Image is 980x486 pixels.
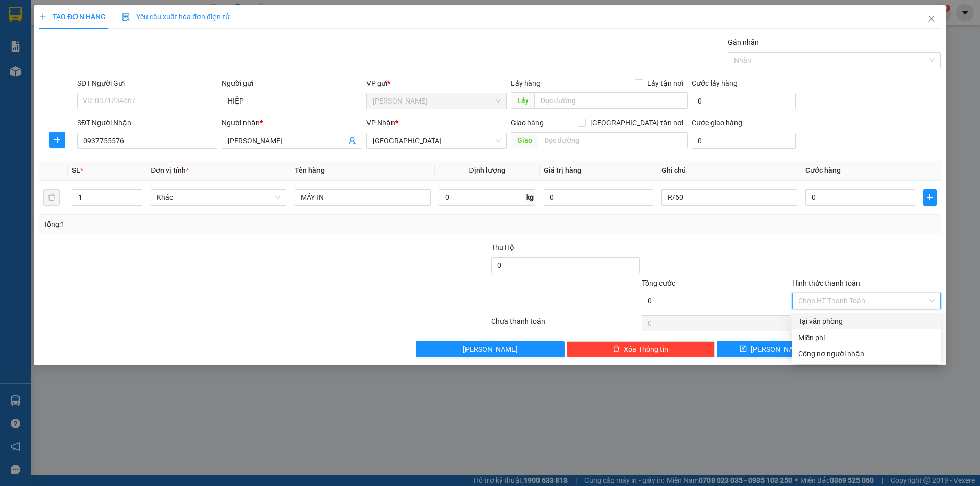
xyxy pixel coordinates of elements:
[657,161,801,181] th: Ghi chú
[567,341,715,357] button: deleteXóa Thông tin
[490,316,641,334] div: Chưa thanh toán
[373,93,501,109] span: TAM QUAN
[151,166,189,174] span: Đơn vị tính
[534,92,688,109] input: Dọc đường
[43,189,60,206] button: delete
[586,117,688,129] span: [GEOGRAPHIC_DATA] tận nơi
[927,15,936,23] span: close
[222,78,362,89] div: Người gửi
[157,190,280,205] span: Khác
[72,166,80,174] span: SL
[792,346,941,362] div: Cước gửi hàng sẽ được ghi vào công nợ của người nhận
[469,166,505,174] span: Định lượng
[544,189,653,206] input: 0
[624,344,668,355] span: Xóa Thông tin
[805,166,841,174] span: Cước hàng
[39,13,46,20] span: plus
[222,117,362,129] div: Người nhận
[612,345,620,353] span: delete
[77,117,217,129] div: SĐT Người Nhận
[538,132,688,148] input: Dọc đường
[751,344,805,355] span: [PERSON_NAME]
[39,13,106,21] span: TẠO ĐƠN HÀNG
[348,137,356,145] span: user-add
[692,79,738,87] label: Cước lấy hàng
[740,345,747,353] span: save
[366,78,507,89] div: VP gửi
[511,79,541,87] span: Lấy hàng
[525,189,535,206] span: kg
[77,78,217,89] div: SĐT Người Gửi
[692,119,742,127] label: Cước giao hàng
[295,189,430,206] input: VD: Bàn, Ghế
[511,132,538,148] span: Giao
[798,332,935,343] div: Miễn phí
[643,78,688,89] span: Lấy tận nơi
[43,219,378,230] div: Tổng: 1
[923,189,937,206] button: plus
[416,341,565,357] button: [PERSON_NAME]
[798,316,935,327] div: Tại văn phòng
[366,119,395,127] span: VP Nhận
[122,13,130,21] img: icon
[728,38,759,46] label: Gán nhãn
[511,119,544,127] span: Giao hàng
[924,193,936,201] span: plus
[491,243,514,251] span: Thu Hộ
[295,166,325,174] span: Tên hàng
[798,348,935,360] div: Công nợ người nhận
[511,92,534,109] span: Lấy
[661,189,797,206] input: Ghi Chú
[717,341,827,357] button: save[PERSON_NAME]
[642,279,675,287] span: Tổng cước
[692,133,796,149] input: Cước giao hàng
[49,132,65,148] button: plus
[692,93,796,109] input: Cước lấy hàng
[122,13,230,21] span: Yêu cầu xuất hóa đơn điện tử
[917,5,946,34] button: Close
[373,133,501,148] span: SÀI GÒN
[50,136,65,144] span: plus
[544,166,581,174] span: Giá trị hàng
[463,344,518,355] span: [PERSON_NAME]
[792,279,860,287] label: Hình thức thanh toán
